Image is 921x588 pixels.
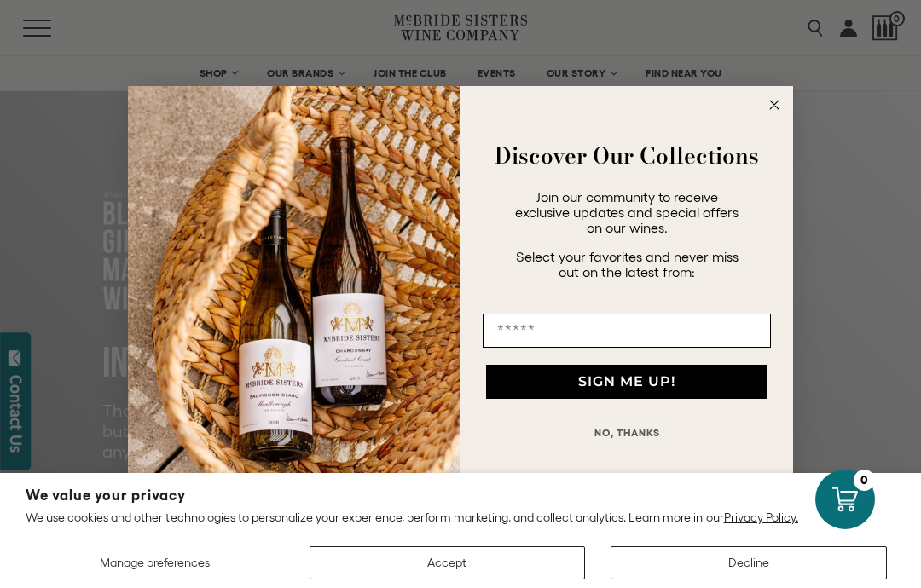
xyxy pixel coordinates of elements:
[483,314,771,348] input: Email
[310,546,586,579] button: Accept
[26,510,895,525] p: We use cookies and other technologies to personalize your experience, perform marketing, and coll...
[515,189,739,235] span: Join our community to receive exclusive updates and special offers on our wines.
[486,365,767,399] button: SIGN ME UP!
[128,86,460,502] img: 42653730-7e35-4af7-a99d-12bf478283cf.jpeg
[495,139,759,172] strong: Discover Our Collections
[516,249,739,280] span: Select your favorites and never miss out on the latest from:
[100,556,210,569] span: Manage preferences
[611,546,887,579] button: Decline
[854,470,875,491] div: 0
[26,488,895,503] h2: We value your privacy
[724,510,798,524] a: Privacy Policy.
[483,416,771,450] button: NO, THANKS
[26,546,284,579] button: Manage preferences
[764,95,785,115] button: Close dialog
